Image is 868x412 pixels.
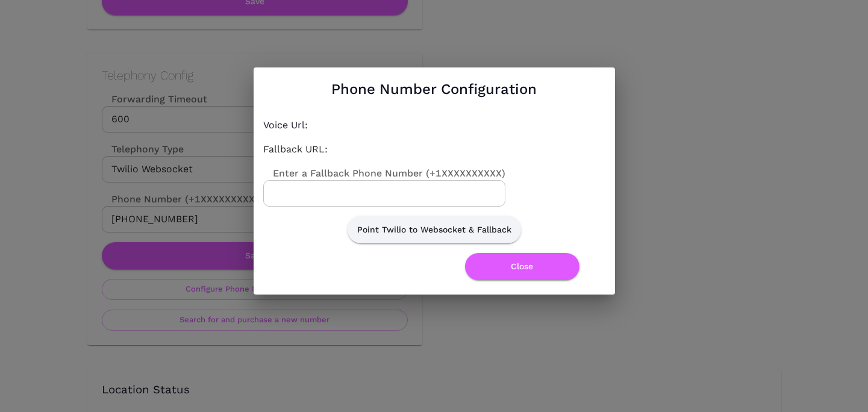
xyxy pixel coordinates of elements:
button: Close [465,253,579,280]
h4: Voice Url: [263,118,342,133]
label: Enter a Fallback Phone Number (+1XXXXXXXXXX) [263,166,505,180]
p: Fallback URL: [263,142,342,157]
h1: Phone Number Configuration [331,77,537,101]
button: Point Twilio to Websocket & Fallback [348,216,521,243]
